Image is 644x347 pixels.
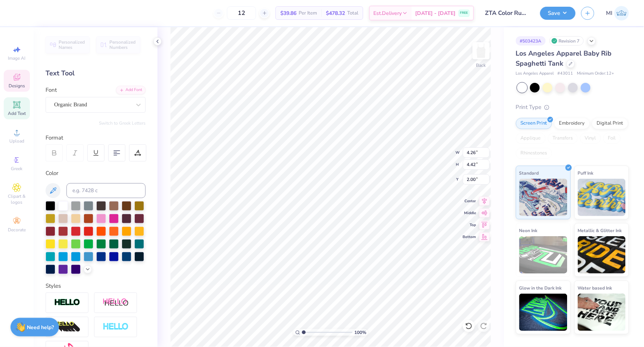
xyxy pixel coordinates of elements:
span: Designs [9,83,25,89]
span: Middle [463,210,476,216]
img: Neon Ink [519,236,567,273]
img: Puff Ink [578,179,626,216]
img: Metallic & Glitter Ink [578,236,626,273]
span: Personalized Names [59,40,85,50]
strong: Need help? [27,324,54,331]
span: Personalized Numbers [109,40,136,50]
div: Print Type [516,103,629,112]
span: Los Angeles Apparel [516,71,554,77]
span: Clipart & logos [4,193,30,205]
div: Revision 7 [550,36,584,46]
input: – – [227,6,256,20]
span: MI [606,9,613,18]
span: Add Text [8,110,26,116]
span: Bottom [463,234,476,240]
span: Per Item [299,9,317,17]
span: Neon Ink [519,226,538,234]
div: Add Font [116,86,146,94]
input: e.g. 7428 c [66,183,146,198]
div: Embroidery [554,118,590,129]
img: Miruna Ispas [615,6,629,21]
div: Digital Print [592,118,628,129]
span: Top [463,222,476,228]
div: Vinyl [580,133,601,144]
span: Decorate [8,227,26,233]
div: Color [46,169,146,178]
div: Text Tool [46,68,146,78]
label: Font [46,86,57,94]
img: Back [474,43,489,58]
span: Glow in the Dark Ink [519,284,562,292]
span: Center [463,198,476,204]
img: 3d Illusion [54,321,80,333]
span: Los Angeles Apparel Baby Rib Spaghetti Tank [516,49,612,68]
img: Standard [519,179,567,216]
span: Image AI [8,55,26,61]
span: $39.86 [280,9,296,17]
div: Foil [603,133,621,144]
div: Styles [46,282,146,290]
div: Screen Print [516,118,552,129]
div: Format [46,134,146,142]
img: Stroke [54,298,80,307]
button: Switch to Greek Letters [99,120,146,126]
span: Est. Delivery [374,9,402,17]
input: Untitled Design [480,6,535,21]
span: Standard [519,169,539,177]
img: Negative Space [103,323,129,331]
span: Metallic & Glitter Ink [578,226,622,234]
button: Save [540,7,576,20]
span: [DATE] - [DATE] [416,9,456,17]
span: # 43011 [558,71,573,77]
span: FREE [460,10,468,16]
img: Water based Ink [578,294,626,331]
span: Puff Ink [578,169,594,177]
span: Minimum Order: 12 + [577,71,615,77]
div: Applique [516,133,546,144]
div: # 503423A [516,36,546,46]
div: Rhinestones [516,148,552,159]
a: MI [606,6,629,21]
img: Shadow [103,298,129,307]
img: Glow in the Dark Ink [519,294,567,331]
span: Water based Ink [578,284,612,292]
span: Total [347,9,358,17]
span: $478.32 [326,9,345,17]
span: Greek [11,166,23,172]
span: 100 % [354,329,366,336]
div: Transfers [548,133,578,144]
div: Back [476,62,486,69]
span: Upload [9,138,24,144]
